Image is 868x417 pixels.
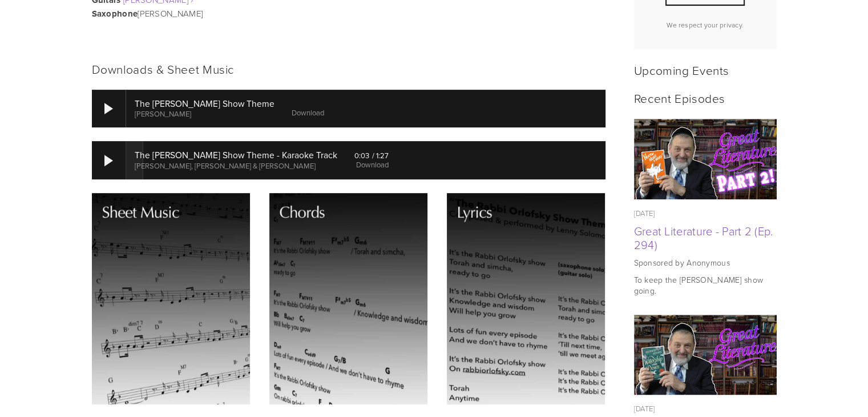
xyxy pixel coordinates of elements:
a: Download [356,159,389,170]
h2: Downloads & Sheet Music [92,62,605,76]
a: Great Literature - Part 2 (Ep. 294) [634,223,773,252]
p: We respect your privacy. [644,20,767,30]
img: Great Literature (Ep. 293) [633,315,777,395]
strong: Saxophone [92,7,138,20]
img: Great Literature - Part 2 (Ep. 294) [633,119,777,199]
h2: Upcoming Events [634,63,777,77]
h2: Recent Episodes [634,91,777,105]
time: [DATE] [634,208,655,218]
a: Download [292,107,324,118]
time: [DATE] [634,403,655,414]
p: Sponsored by Anonymous [634,257,777,268]
p: To keep the [PERSON_NAME] show going. [634,274,777,296]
